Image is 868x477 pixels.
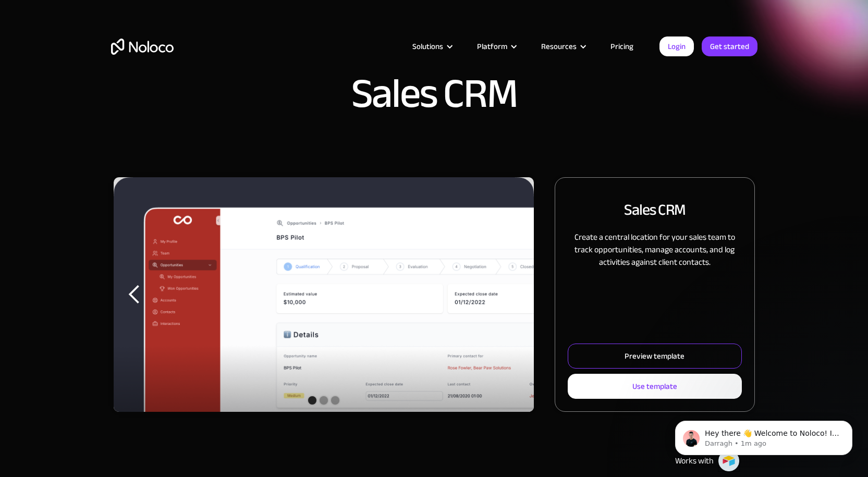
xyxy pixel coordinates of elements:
h1: Sales CRM [351,73,517,115]
div: previous slide [114,177,155,412]
div: Platform [477,40,507,53]
div: Use template [632,380,677,393]
div: Platform [464,40,528,53]
h2: Sales CRM [624,199,686,221]
a: Use template [568,374,741,399]
div: Show slide 1 of 3 [308,396,316,405]
a: Login [659,36,694,56]
div: Show slide 2 of 3 [320,396,328,405]
a: home [111,39,174,55]
div: Resources [541,40,577,53]
p: Create a central location for your sales team to track opportunities, manage accounts, and log ac... [568,231,741,268]
div: next slide [492,177,534,412]
a: Preview template [568,344,741,369]
div: Show slide 3 of 3 [331,396,339,405]
div: Resources [528,40,597,53]
div: Solutions [399,40,464,53]
a: Get started [702,36,757,56]
div: carousel [114,177,534,412]
a: Pricing [597,40,646,53]
div: Preview template [625,349,684,363]
div: Solutions [412,40,443,53]
iframe: Intercom notifications message [659,399,868,472]
div: 1 of 3 [114,177,534,412]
